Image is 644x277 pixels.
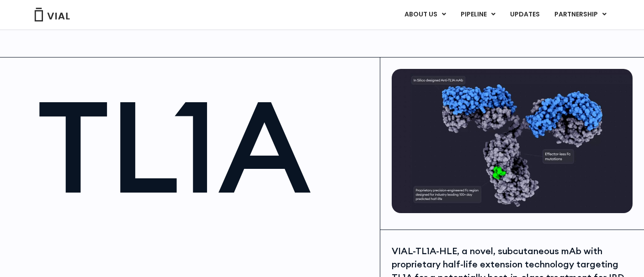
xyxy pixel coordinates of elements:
[397,7,453,22] a: ABOUT USMenu Toggle
[34,8,70,21] img: Vial Logo
[392,69,633,214] img: TL1A antibody diagram.
[37,83,371,210] h1: TL1A
[503,7,547,22] a: UPDATES
[453,7,502,22] a: PIPELINEMenu Toggle
[547,7,614,22] a: PARTNERSHIPMenu Toggle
